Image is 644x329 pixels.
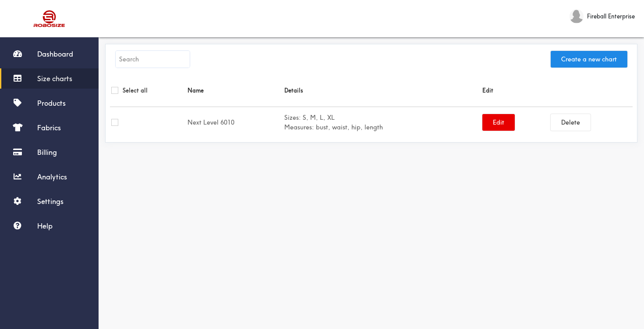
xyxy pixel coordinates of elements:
[284,114,301,122] b: Sizes:
[37,50,73,58] span: Dashboard
[116,51,190,68] input: Search
[37,99,66,107] span: Products
[37,222,53,230] span: Help
[482,114,515,131] button: Edit
[37,197,64,206] span: Settings
[481,74,633,107] th: Edit
[570,9,584,23] img: Fireball Enterprise
[37,172,67,181] span: Analytics
[37,123,61,132] span: Fabrics
[551,51,627,68] button: Create a new chart
[551,114,591,131] button: Delete
[587,11,635,21] span: Fireball Enterprise
[17,7,82,31] img: Robosize
[186,74,283,107] th: Name
[37,148,57,157] span: Billing
[186,107,283,138] td: Next Level 6010
[283,74,481,107] th: Details
[123,86,148,95] label: Select all
[284,123,314,131] b: Measures:
[37,74,72,83] span: Size charts
[283,107,481,138] td: S, M, L, XL bust, waist, hip, length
